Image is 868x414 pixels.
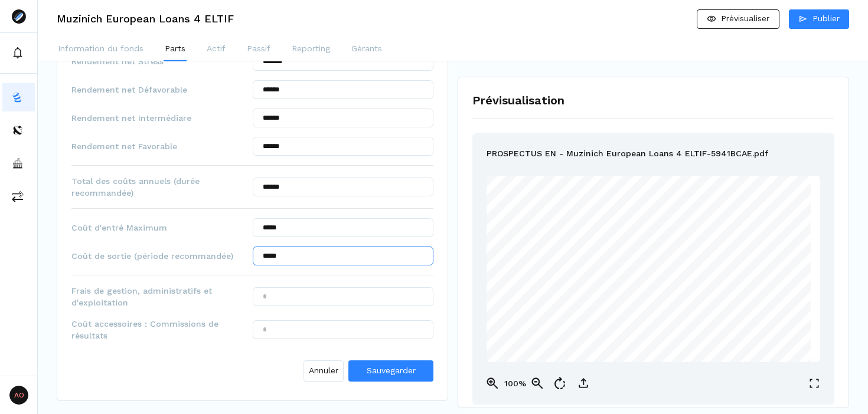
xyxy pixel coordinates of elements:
[292,42,330,55] p: Reporting
[487,147,768,162] p: PROSPECTUS EN - Muzinich European Loans 4 ELTIF-5941BCAE.pdf
[721,12,769,25] p: Prévisualiser
[57,38,145,61] button: Information du fonds
[714,344,716,350] span: )
[2,182,35,211] button: commissions
[789,9,849,29] button: Publier
[812,12,840,25] p: Publier
[57,14,234,24] h3: Muzinich European Loans 4 ELTIF
[71,318,253,341] span: Coût accessoires : Commissions de résultats
[503,377,527,390] p: 100%
[2,116,35,144] button: distributors
[544,351,753,356] span: provisions of the Regulation (EU) 2015/760 on European Long Term Investment Funds
[537,339,580,344] span: [DATE] relating to
[699,344,702,350] span: –
[545,268,752,278] span: Muzinich European Loans 4 ELTIF SICAV, S.A.
[247,42,270,55] p: Passif
[541,332,560,337] span: variable
[291,38,331,61] button: Reporting
[697,9,779,29] button: Prévisualiser
[629,297,668,304] span: Prospectus
[246,38,272,61] button: Passif
[351,42,382,55] p: Gérants
[12,190,24,202] img: commissions
[205,38,227,61] button: Actif
[12,157,24,169] img: asset-managers
[58,42,143,55] p: Information du fonds
[71,285,253,308] span: Frais de gestion, administratifs et d'exploitation
[207,42,226,55] p: Actif
[12,124,24,136] img: distributors
[2,149,35,178] button: asset-managers
[71,222,253,234] span: Coût d'entré Maximum
[717,344,761,350] span: and subject to the
[164,38,187,61] button: Parts
[348,360,433,382] button: Sauvegarder
[350,38,383,61] button: Gérants
[567,332,583,337] span: SICAV
[704,344,714,350] span: S.A.
[71,55,253,67] span: Rendement net Stress
[2,83,35,111] button: funds
[603,339,760,344] span: Undertakings for Collective Investment, as amended from time to
[367,366,416,375] span: Sauvegarder
[71,140,253,152] span: Rendement net Favorable
[165,42,185,55] p: Parts
[562,332,565,337] span: –
[472,91,834,109] h1: Prévisualisation
[12,91,24,103] img: funds
[309,364,338,377] span: Annuler
[71,250,253,262] span: Coût de sortie (période recommandée)
[583,332,755,337] span: ) incorporated and authorized under Part II of the Luxembourg law of 17
[537,344,656,350] span: time, under the form of a public limited company (
[9,386,28,405] span: AO
[71,112,253,124] span: Rendement net Intermédiare
[678,326,759,331] span: société d’investissement à capital
[71,84,253,96] span: Rendement net Défavorable
[71,175,253,199] span: Total des coûts annuels (durée recommandée)
[304,360,344,382] button: Annuler
[657,344,698,350] span: société anonyme
[539,326,677,331] span: a Luxembourg investment company with variable capital (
